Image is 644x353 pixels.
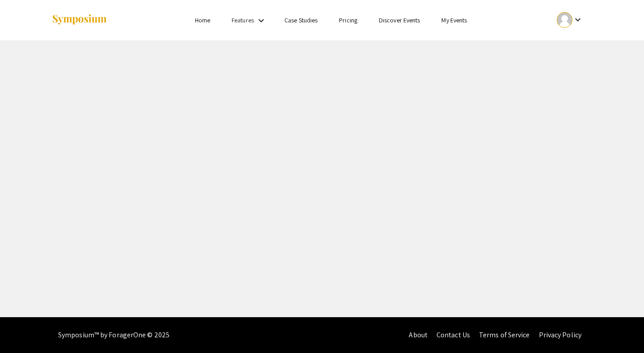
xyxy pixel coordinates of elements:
[195,16,210,24] a: Home
[547,10,593,30] button: Expand account dropdown
[379,16,420,24] a: Discover Events
[441,16,467,24] a: My Events
[436,330,470,340] a: Contact Us
[479,330,530,340] a: Terms of Service
[232,16,254,24] a: Features
[409,330,428,340] a: About
[58,317,169,353] div: Symposium™ by ForagerOne © 2025
[539,330,581,340] a: Privacy Policy
[339,16,357,24] a: Pricing
[284,16,318,24] a: Case Studies
[256,15,267,26] mat-icon: Expand Features list
[572,14,583,25] mat-icon: Expand account dropdown
[51,14,107,26] img: Symposium by ForagerOne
